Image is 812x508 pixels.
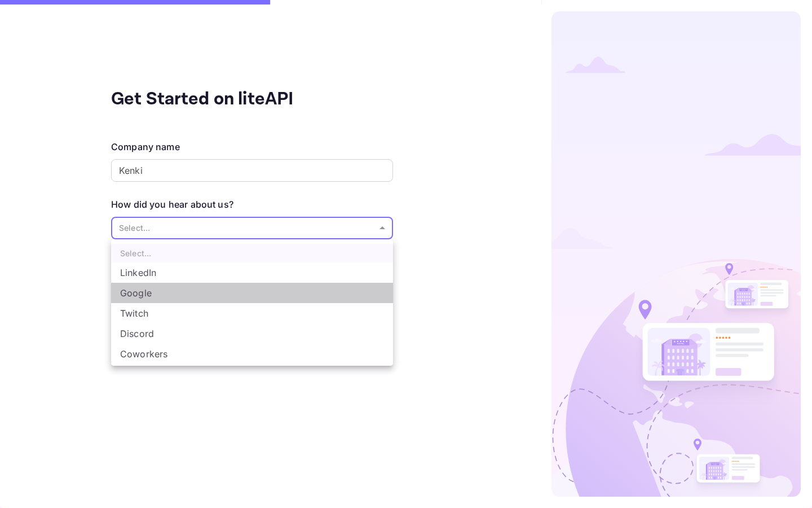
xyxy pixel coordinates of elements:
li: Google [111,283,393,303]
li: LinkedIn [111,262,393,283]
li: Other... [111,364,393,384]
li: Coworkers [111,344,393,364]
li: Discord [111,323,393,344]
li: Twitch [111,303,393,323]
